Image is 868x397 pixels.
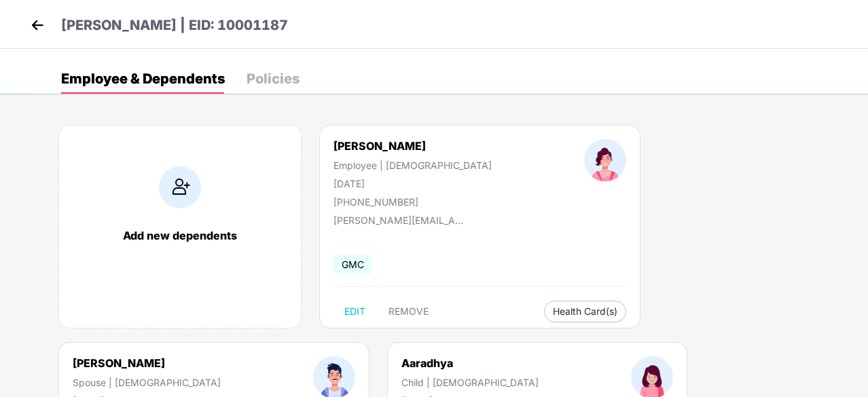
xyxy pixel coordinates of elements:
[401,377,539,388] div: Child | [DEMOGRAPHIC_DATA]
[401,356,539,370] div: Aaradhya
[544,301,626,322] button: Health Card(s)
[333,139,492,153] div: [PERSON_NAME]
[61,72,225,86] div: Employee & Dependents
[553,308,617,315] span: Health Card(s)
[584,139,626,181] img: profileImage
[333,214,469,226] div: [PERSON_NAME][EMAIL_ADDRESS][PERSON_NAME][DOMAIN_NAME]
[333,254,372,274] span: GMC
[247,72,300,86] div: Policies
[333,159,492,171] div: Employee | [DEMOGRAPHIC_DATA]
[27,15,48,35] img: back
[333,178,492,189] div: [DATE]
[333,196,492,208] div: [PHONE_NUMBER]
[73,377,221,388] div: Spouse | [DEMOGRAPHIC_DATA]
[378,301,439,322] button: REMOVE
[61,15,288,36] p: [PERSON_NAME] | EID: 10001187
[159,166,201,208] img: addIcon
[388,306,429,317] span: REMOVE
[73,356,221,370] div: [PERSON_NAME]
[73,229,287,242] div: Add new dependents
[344,306,365,317] span: EDIT
[333,301,376,322] button: EDIT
